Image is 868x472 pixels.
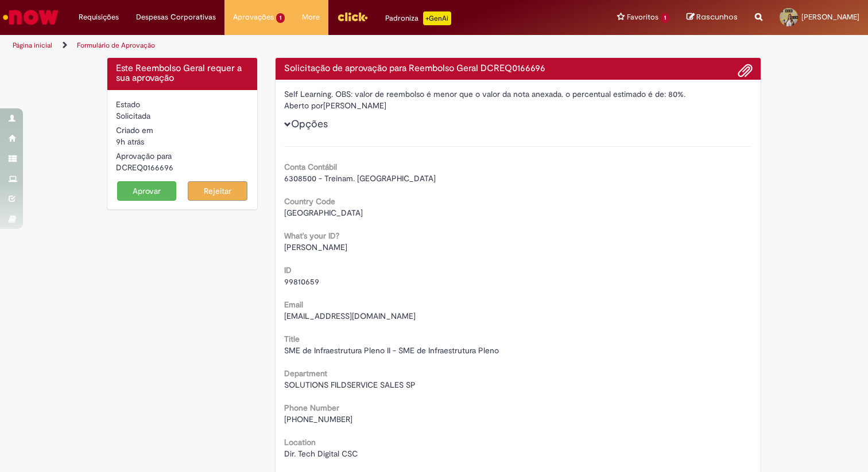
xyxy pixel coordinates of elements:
[284,299,303,310] b: Email
[1,6,60,29] img: ServiceNow
[284,231,339,241] b: What's your ID?
[696,11,738,22] span: Rascunhos
[136,11,216,23] span: Despesas Corporativas
[687,12,738,23] a: Rascunhos
[284,265,292,275] b: ID
[284,345,499,356] span: SME de Infraestrutura Pleno II - SME de Infraestrutura Pleno
[9,35,570,56] ul: Trilhas de página
[302,11,320,23] span: More
[284,448,358,459] span: Dir. Tech Digital CSC
[284,311,416,321] span: [EMAIL_ADDRESS][DOMAIN_NAME]
[116,136,144,147] time: 29/08/2025 03:51:39
[284,276,319,287] span: 99810659
[284,414,352,424] span: [PHONE_NUMBER]
[284,64,753,74] h4: Solicitação de aprovação para Reembolso Geral DCREQ0166696
[284,368,327,379] b: Department
[116,124,153,136] label: Criado em
[116,150,172,162] label: Aprovação para
[284,100,323,111] label: Aberto por
[284,334,300,344] b: Title
[284,196,335,206] b: Country Code
[284,437,316,447] b: Location
[627,11,658,23] span: Favoritos
[276,13,285,23] span: 1
[233,11,274,23] span: Aprovações
[423,11,451,25] p: +GenAi
[284,173,436,184] span: 6308500 - Treinam. [GEOGRAPHIC_DATA]
[116,162,249,173] div: DCREQ0166696
[13,41,52,50] a: Página inicial
[801,12,859,22] span: [PERSON_NAME]
[337,8,368,25] img: click_logo_yellow_360x200.png
[116,136,249,147] div: 29/08/2025 03:51:39
[385,11,451,25] div: Padroniza
[116,110,249,122] div: Solicitada
[116,64,249,84] h4: Este Reembolso Geral requer a sua aprovação
[117,181,177,201] button: Aprovar
[284,242,347,252] span: [PERSON_NAME]
[116,136,144,147] span: 9h atrás
[284,380,416,390] span: SOLUTIONS FILDSERVICE SALES SP
[284,88,753,100] div: Self Learning. OBS: valor de reembolso é menor que o valor da nota anexada. o percentual estimado...
[284,162,337,172] b: Conta Contábil
[116,99,140,110] label: Estado
[284,100,753,114] div: [PERSON_NAME]
[661,13,669,23] span: 1
[77,41,155,50] a: Formulário de Aprovação
[284,208,363,218] span: [GEOGRAPHIC_DATA]
[284,403,339,413] b: Phone Number
[188,181,247,201] button: Rejeitar
[79,11,119,23] span: Requisições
